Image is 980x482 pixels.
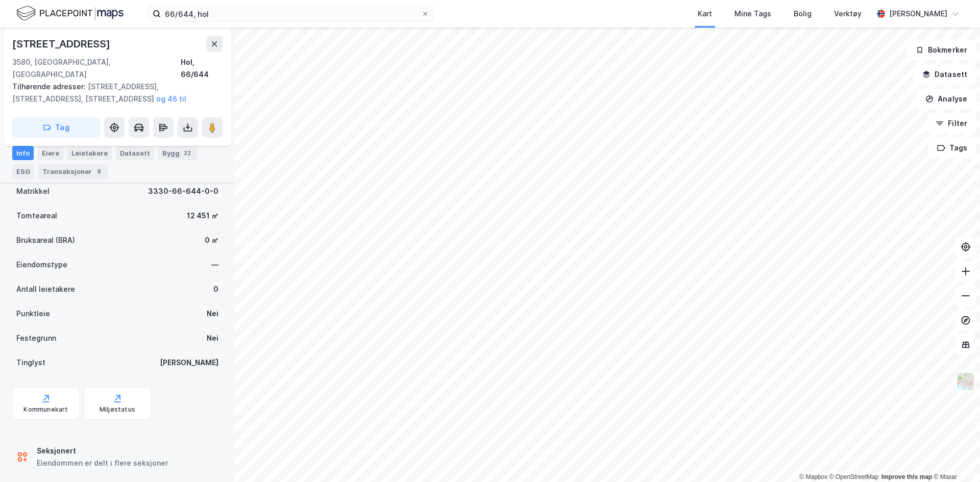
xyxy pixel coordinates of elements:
[38,146,63,160] div: Eiere
[182,148,193,158] div: 22
[207,332,218,344] div: Nei
[829,473,879,480] a: OpenStreetMap
[37,457,168,469] div: Eiendommen er delt i flere seksjoner
[148,185,218,197] div: 3330-66-644-0-0
[698,8,712,20] div: Kart
[116,146,154,160] div: Datasett
[12,56,181,81] div: 3580, [GEOGRAPHIC_DATA], [GEOGRAPHIC_DATA]
[16,5,124,22] img: logo.f888ab2527a4732fd821a326f86c7f29.svg
[799,473,827,480] a: Mapbox
[16,234,75,246] div: Bruksareal (BRA)
[16,308,50,320] div: Punktleie
[12,81,214,105] div: [STREET_ADDRESS], [STREET_ADDRESS], [STREET_ADDRESS]
[956,372,975,391] img: Z
[205,234,218,246] div: 0 ㎡
[929,433,980,482] iframe: Chat Widget
[889,8,947,20] div: [PERSON_NAME]
[23,405,68,414] div: Kommunekart
[16,210,57,222] div: Tomteareal
[94,166,104,176] div: 8
[158,146,197,160] div: Bygg
[16,332,56,344] div: Festegrunn
[160,357,218,369] div: [PERSON_NAME]
[16,259,67,271] div: Eiendomstype
[881,473,932,480] a: Improve this map
[929,433,980,482] div: Kontrollprogram for chat
[12,36,112,52] div: [STREET_ADDRESS]
[907,40,976,60] button: Bokmerker
[207,308,218,320] div: Nei
[12,164,34,179] div: ESG
[16,185,50,197] div: Matrikkel
[37,445,168,457] div: Seksjonert
[213,283,218,295] div: 0
[161,6,421,21] input: Søk på adresse, matrikkel, gårdeiere, leietakere eller personer
[914,64,976,85] button: Datasett
[38,164,108,179] div: Transaksjoner
[16,283,75,295] div: Antall leietakere
[917,89,976,109] button: Analyse
[181,56,223,81] div: Hol, 66/644
[67,146,112,160] div: Leietakere
[16,357,45,369] div: Tinglyst
[927,113,976,134] button: Filter
[211,259,218,271] div: —
[12,117,100,138] button: Tag
[794,8,812,20] div: Bolig
[12,82,88,91] span: Tilhørende adresser:
[187,210,218,222] div: 12 451 ㎡
[734,8,771,20] div: Mine Tags
[12,146,34,160] div: Info
[100,405,135,414] div: Miljøstatus
[928,138,976,158] button: Tags
[834,8,862,20] div: Verktøy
